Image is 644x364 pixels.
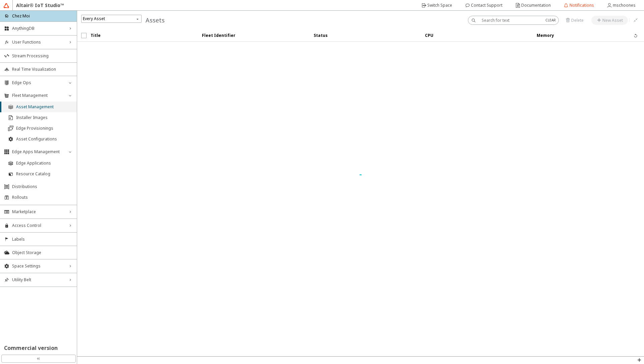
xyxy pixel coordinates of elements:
span: Installer Images [16,115,73,120]
span: Real Time Visualization [12,67,73,72]
span: Labels [12,237,73,242]
span: User Functions [12,40,65,45]
span: Stream Processing [12,53,73,59]
span: Edge Apps Management [12,149,65,155]
span: Asset Management [16,104,73,110]
span: Edge Ops [12,80,65,85]
span: Access Control [12,223,65,228]
span: Utility Belt [12,277,65,283]
span: Marketplace [12,209,65,215]
span: Edge Applications [16,161,73,166]
span: Distributions [12,184,73,189]
span: Space Settings [12,263,65,269]
span: Resource Catalog [16,171,73,177]
span: Edge Provisionings [16,126,73,131]
span: Rollouts [12,195,73,200]
span: Fleet Management [12,93,65,98]
div: Every Asset [83,15,105,23]
span: AnythingDB [12,26,65,31]
p: Chez Moi [12,13,30,19]
span: Object Storage [12,250,73,255]
span: Asset Configurations [16,136,73,142]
